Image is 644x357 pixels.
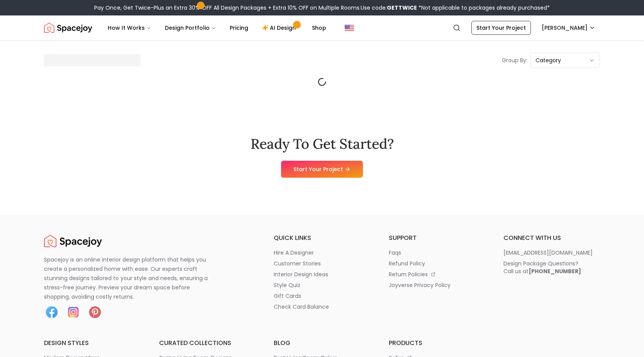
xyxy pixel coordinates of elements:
a: refund policy [389,260,485,267]
a: Start Your Project [281,161,363,178]
p: [EMAIL_ADDRESS][DOMAIN_NAME] [503,249,593,257]
img: Facebook icon [44,304,59,320]
a: return policies [389,270,485,278]
img: Pinterest icon [87,304,103,320]
a: interior design ideas [274,270,370,278]
p: style quiz [274,281,300,289]
p: check card balance [274,303,329,311]
p: interior design ideas [274,270,328,278]
a: Design Package Questions?Call us at[PHONE_NUMBER] [503,260,600,275]
p: Group By: [502,56,527,64]
nav: Main [102,20,332,36]
h6: support [389,233,485,243]
a: AI Design [256,20,304,36]
button: Design Portfolio [159,20,222,36]
h6: products [389,338,485,348]
a: Shop [306,20,332,36]
h6: connect with us [503,233,600,243]
b: GETTWICE [387,4,417,12]
p: faqs [389,249,401,257]
p: customer stories [274,260,321,267]
img: United States [345,23,354,32]
span: Use code: [361,4,417,12]
nav: Global [44,15,600,40]
img: Instagram icon [66,304,81,320]
img: Spacejoy Logo [44,20,92,36]
h6: blog [274,338,370,348]
h6: curated collections [159,338,256,348]
a: Spacejoy [44,20,92,36]
button: [PERSON_NAME] [537,21,600,35]
a: check card balance [274,303,370,311]
a: faqs [389,249,485,257]
p: return policies [389,270,428,278]
b: [PHONE_NUMBER] [529,267,581,275]
img: Spacejoy Logo [44,233,102,249]
a: customer stories [274,260,370,267]
h6: design styles [44,338,141,348]
a: [EMAIL_ADDRESS][DOMAIN_NAME] [503,249,600,257]
p: hire a designer [274,249,314,257]
h2: Ready To Get Started? [251,136,394,151]
button: How It Works [102,20,157,36]
a: hire a designer [274,249,370,257]
a: gift cards [274,292,370,300]
p: refund policy [389,260,425,267]
div: Design Package Questions? Call us at [503,260,581,275]
a: Spacejoy [44,233,102,249]
p: Spacejoy is an online interior design platform that helps you create a personalized home with eas... [44,255,217,301]
a: Pricing [224,20,254,36]
a: style quiz [274,281,370,289]
a: joyverse privacy policy [389,281,485,289]
h6: quick links [274,233,370,243]
div: Pay Once, Get Twice-Plus an Extra 30% OFF All Design Packages + Extra 10% OFF on Multiple Rooms. [94,4,550,12]
span: *Not applicable to packages already purchased* [417,4,550,12]
p: joyverse privacy policy [389,281,451,289]
p: gift cards [274,292,301,300]
a: Start Your Project [471,21,531,35]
